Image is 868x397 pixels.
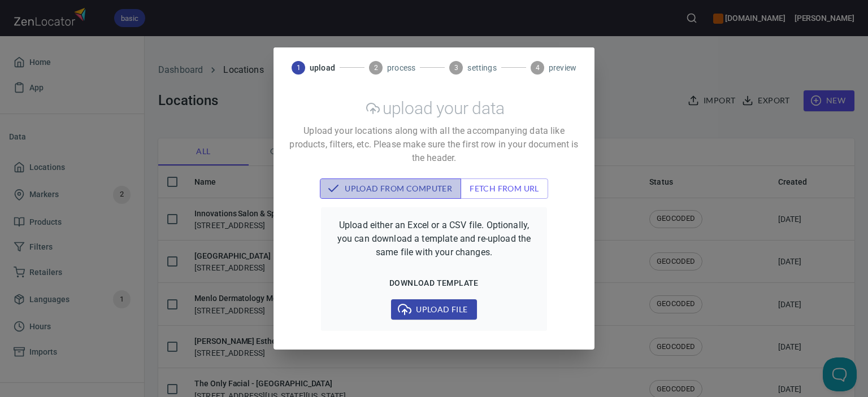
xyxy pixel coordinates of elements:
[310,62,335,73] span: upload
[467,62,496,73] span: settings
[332,219,536,259] p: Upload either an Excel or a CSV file. Optionally, you can download a template and re-upload the s...
[320,178,461,199] button: upload from computer
[461,178,548,199] button: fetch from url
[383,98,505,119] h2: upload your data
[329,182,452,196] span: upload from computer
[391,299,476,320] button: Upload file
[297,64,301,72] text: 1
[332,273,536,294] a: download template
[454,64,458,72] text: 3
[387,62,415,73] span: process
[535,64,539,72] text: 4
[549,62,576,73] span: preview
[287,124,581,165] p: Upload your locations along with all the accompanying data like products, filters, etc. Please ma...
[337,276,531,290] span: download template
[400,303,467,317] span: Upload file
[470,182,539,196] span: fetch from url
[320,178,548,199] div: outlined secondary button group
[374,64,378,72] text: 2
[332,299,536,320] div: Upload file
